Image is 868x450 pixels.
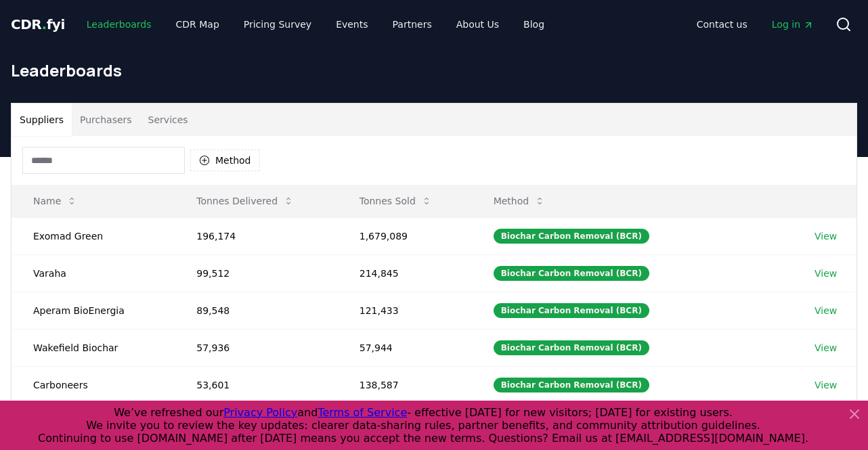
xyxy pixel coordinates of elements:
[686,12,825,37] nav: Main
[22,187,88,215] button: Name
[338,254,472,292] td: 214,845
[165,12,230,37] a: CDR Map
[42,16,47,32] span: .
[686,12,758,37] a: Contact us
[815,341,837,355] a: View
[175,366,337,403] td: 53,601
[815,229,837,243] a: View
[815,378,837,392] a: View
[140,104,196,136] button: Services
[494,303,649,318] div: Biochar Carbon Removal (BCR)
[494,266,649,281] div: Biochar Carbon Removal (BCR)
[349,187,443,215] button: Tonnes Sold
[76,12,162,37] a: Leaderboards
[772,18,814,31] span: Log in
[494,340,649,355] div: Biochar Carbon Removal (BCR)
[186,187,305,215] button: Tonnes Delivered
[12,104,72,136] button: Suppliers
[338,292,472,329] td: 121,433
[11,15,65,34] a: CDR.fyi
[338,217,472,254] td: 1,679,089
[815,304,837,317] a: View
[175,329,337,366] td: 57,936
[761,12,825,37] a: Log in
[513,12,555,37] a: Blog
[175,292,337,329] td: 89,548
[494,229,649,244] div: Biochar Carbon Removal (BCR)
[325,12,378,37] a: Events
[72,104,140,136] button: Purchasers
[11,60,857,81] h1: Leaderboards
[12,292,175,329] td: Aperam BioEnergia
[338,329,472,366] td: 57,944
[12,254,175,292] td: Varaha
[446,12,510,37] a: About Us
[12,329,175,366] td: Wakefield Biochar
[76,12,555,37] nav: Main
[494,378,649,392] div: Biochar Carbon Removal (BCR)
[815,267,837,280] a: View
[12,366,175,403] td: Carboneers
[11,16,65,32] span: CDR fyi
[12,217,175,254] td: Exomad Green
[483,187,557,215] button: Method
[190,150,260,171] button: Method
[233,12,322,37] a: Pricing Survey
[338,366,472,403] td: 138,587
[175,254,337,292] td: 99,512
[382,12,443,37] a: Partners
[175,217,337,254] td: 196,174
